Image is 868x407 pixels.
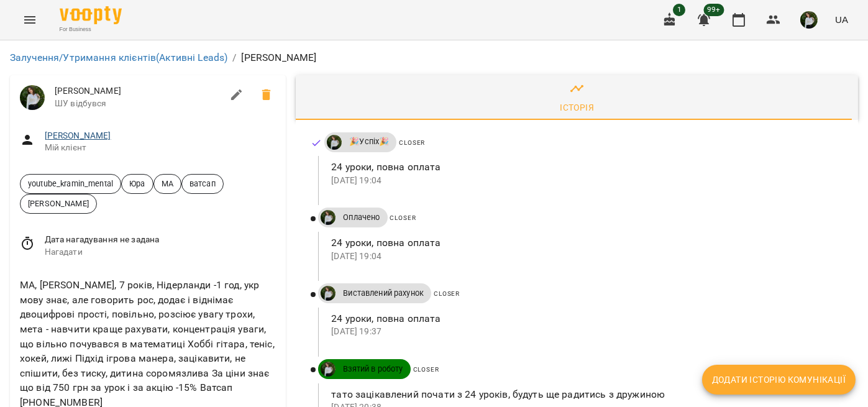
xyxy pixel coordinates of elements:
img: ДТ Чавага Вікторія [327,135,342,150]
span: Closer [399,139,425,146]
span: [PERSON_NAME] [21,198,96,209]
span: ШУ відбувся [55,98,222,110]
span: Взятий в роботу [336,364,410,375]
img: ДТ Чавага Вікторія [20,85,45,110]
span: Дата нагадування не задана [45,234,276,246]
button: Додати історію комунікації [702,365,856,395]
span: Мій клієнт [45,142,276,154]
img: ДТ Чавага Вікторія [321,210,336,225]
span: МА [154,178,181,190]
a: [PERSON_NAME] [45,130,111,140]
span: Оплачено [336,212,387,223]
span: 99+ [704,4,724,16]
span: 🎉Успіх🎉 [342,136,396,147]
span: Виставлений рахунок [336,288,431,299]
button: UA [830,8,853,31]
span: Closer [413,366,439,373]
p: [DATE] 19:37 [331,326,838,338]
img: 6b662c501955233907b073253d93c30f.jpg [800,11,818,29]
p: 24 уроки, повна оплата [331,236,838,250]
img: ДТ Чавага Вікторія [321,362,336,377]
p: [DATE] 19:04 [331,175,838,187]
a: Залучення/Утримання клієнтів(Активні Leads) [10,52,227,63]
p: тато зацікавлений почати з 24 уроків, будуть ще радитись з дружиною [331,387,838,402]
span: Closer [434,290,460,297]
span: youtube_kramin_mental [21,178,121,190]
button: Menu [15,5,45,35]
span: 1 [673,4,685,16]
p: [PERSON_NAME] [242,50,317,65]
a: ДТ Чавага Вікторія [324,135,342,150]
span: Closer [390,214,416,221]
span: UA [835,13,848,26]
span: Юра [122,178,152,190]
p: [DATE] 19:04 [331,250,838,263]
img: ДТ Чавага Вікторія [321,286,336,301]
div: Історія [560,100,594,115]
p: 24 уроки, повна оплата [331,160,838,175]
a: ДТ Чавага Вікторія [318,362,336,377]
a: ДТ Чавага Вікторія [318,286,336,301]
span: Нагадати [45,246,276,258]
a: ДТ Чавага Вікторія [318,210,336,225]
span: Додати історію комунікації [712,372,846,387]
nav: breadcrumb [10,50,858,65]
p: 24 уроки, повна оплата [331,311,838,326]
span: ватсап [182,178,223,190]
img: Voopty Logo [60,6,122,24]
span: [PERSON_NAME] [55,85,222,98]
span: For Business [60,25,122,34]
li: / [232,50,236,65]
